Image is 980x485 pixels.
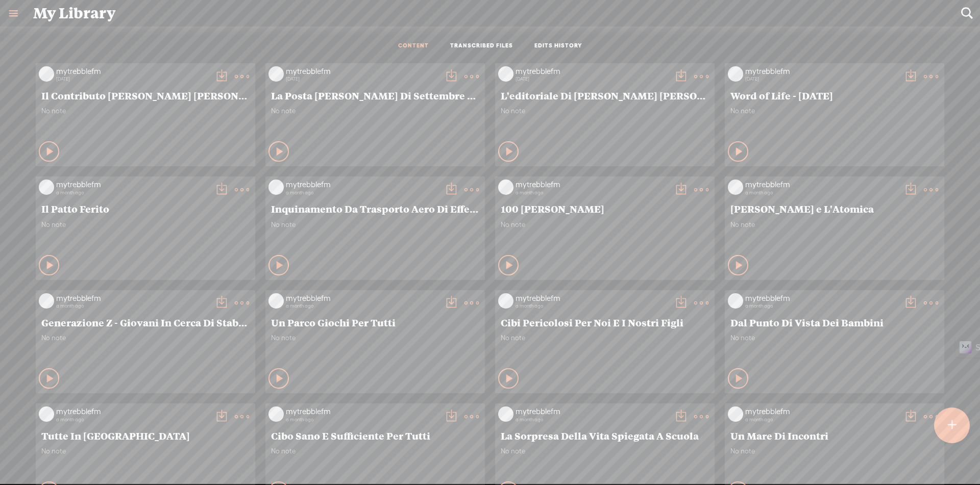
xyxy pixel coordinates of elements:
span: No note [271,447,479,455]
span: No note [41,334,250,342]
img: videoLoading.png [498,180,513,195]
span: 100 [PERSON_NAME] [501,202,709,215]
span: Cibo Sano E Sufficiente Per Tutti [271,429,479,442]
div: mytrebblefm [286,66,439,76]
span: No note [41,447,250,455]
div: mytrebblefm [745,293,898,303]
span: Il Patto Ferito [41,202,250,215]
div: a month ago [516,417,669,423]
img: videoLoading.png [268,406,284,422]
div: [DATE] [286,76,439,82]
a: CONTENT [398,42,429,50]
div: a month ago [745,417,898,423]
span: No note [730,220,939,229]
div: mytrebblefm [516,293,669,303]
span: No note [501,107,709,115]
div: mytrebblefm [56,180,209,190]
span: La Posta [PERSON_NAME] Di Settembre 2025 [271,89,479,101]
span: No note [271,334,479,342]
div: mytrebblefm [516,180,669,190]
div: a month ago [516,190,669,196]
div: mytrebblefm [56,66,209,76]
div: mytrebblefm [286,406,439,417]
span: Dal Punto Di Vista Dei Bambini [730,316,939,328]
img: videoLoading.png [728,406,743,422]
div: a month ago [286,417,439,423]
img: videoLoading.png [728,293,743,309]
div: mytrebblefm [516,406,669,417]
img: videoLoading.png [728,66,743,82]
span: L'editoriale Di [PERSON_NAME] [PERSON_NAME] Di Settembre 2025 [501,89,709,101]
span: Cibi Pericolosi Per Noi E I Nostri Figli [501,316,709,328]
div: mytrebblefm [516,66,669,76]
div: a month ago [56,190,209,196]
span: [PERSON_NAME] e L'Atomica [730,202,939,215]
span: Un Parco Giochi Per Tutti [271,316,479,328]
div: a month ago [745,303,898,309]
img: videoLoading.png [498,406,513,422]
div: mytrebblefm [56,293,209,303]
img: videoLoading.png [498,293,513,309]
span: La Sorpresa Della Vita Spiegata A Scuola [501,429,709,442]
div: [DATE] [56,76,209,82]
span: No note [730,447,939,455]
span: Generazione Z - Giovani In Cerca Di Stabilità [41,316,250,328]
img: videoLoading.png [39,406,54,422]
span: No note [41,107,250,115]
span: Il Contributo [PERSON_NAME] [PERSON_NAME] [41,89,250,101]
img: videoLoading.png [728,180,743,195]
img: videoLoading.png [39,180,54,195]
span: No note [501,334,709,342]
img: videoLoading.png [268,293,284,309]
span: No note [730,334,939,342]
div: a month ago [286,303,439,309]
img: videoLoading.png [39,293,54,309]
span: No note [271,220,479,229]
span: No note [271,107,479,115]
div: a month ago [286,190,439,196]
span: Word of Life - [DATE] [730,89,939,101]
a: EDITS HISTORY [534,42,582,50]
div: mytrebblefm [286,180,439,190]
div: mytrebblefm [745,180,898,190]
a: TRANSCRIBED FILES [450,42,513,50]
div: mytrebblefm [745,66,898,76]
div: [DATE] [516,76,669,82]
div: mytrebblefm [286,293,439,303]
div: [DATE] [745,76,898,82]
div: a month ago [516,303,669,309]
div: a month ago [56,417,209,423]
span: Inquinamento Da Trasporto Aero Di Effetti Nascosti [271,202,479,215]
div: mytrebblefm [56,406,209,417]
img: videoLoading.png [498,66,513,82]
div: a month ago [56,303,209,309]
span: No note [730,107,939,115]
span: No note [501,447,709,455]
img: videoLoading.png [268,66,284,82]
div: a month ago [745,190,898,196]
span: No note [501,220,709,229]
span: Tutte In [GEOGRAPHIC_DATA] [41,429,250,442]
div: mytrebblefm [745,406,898,417]
span: Un Mare Di Incontri [730,429,939,442]
img: videoLoading.png [39,66,54,82]
span: No note [41,220,250,229]
img: videoLoading.png [268,180,284,195]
